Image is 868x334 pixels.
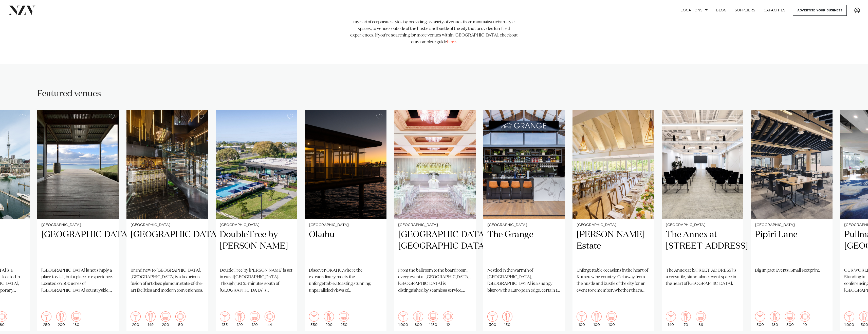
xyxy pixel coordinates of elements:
[483,110,565,331] a: [GEOGRAPHIC_DATA] The Grange Nestled in the warmth of [GEOGRAPHIC_DATA], [GEOGRAPHIC_DATA] is a s...
[339,311,349,322] img: theatre.png
[398,229,472,263] h2: [GEOGRAPHIC_DATA], [GEOGRAPHIC_DATA]
[126,110,208,331] a: [GEOGRAPHIC_DATA] [GEOGRAPHIC_DATA] Brand new to [GEOGRAPHIC_DATA], [GEOGRAPHIC_DATA] is a luxuri...
[800,311,810,322] img: meeting.png
[145,311,156,322] img: dining.png
[131,311,141,322] img: cocktail.png
[770,311,780,327] div: 180
[666,229,739,263] h2: The Annex at [STREET_ADDRESS]
[145,311,156,327] div: 149
[398,267,472,294] p: From the ballroom to the boardroom, every event at [GEOGRAPHIC_DATA], [GEOGRAPHIC_DATA] is distin...
[216,110,297,331] swiper-slide: 6 / 26
[339,311,349,327] div: 250
[235,311,245,322] img: dining.png
[324,311,334,322] img: dining.png
[265,311,275,327] div: 44
[220,311,230,322] img: cocktail.png
[394,110,476,331] a: [GEOGRAPHIC_DATA] [GEOGRAPHIC_DATA], [GEOGRAPHIC_DATA] From the ballroom to the boardroom, every ...
[265,311,275,322] img: meeting.png
[126,110,208,331] swiper-slide: 5 / 26
[785,311,795,322] img: theatre.png
[413,311,423,322] img: dining.png
[41,229,115,263] h2: [GEOGRAPHIC_DATA]
[487,311,497,322] img: cocktail.png
[309,311,319,322] img: cocktail.png
[131,311,141,327] div: 200
[793,5,847,16] a: Advertise your business
[577,223,650,227] small: [GEOGRAPHIC_DATA]
[785,311,795,327] div: 300
[770,311,780,322] img: dining.png
[696,311,706,327] div: 86
[755,311,765,322] img: cocktail.png
[676,5,712,16] a: Locations
[606,311,617,327] div: 100
[428,311,438,322] img: theatre.png
[760,5,790,16] a: Capacities
[41,311,51,322] img: cocktail.png
[751,110,833,331] swiper-slide: 12 / 26
[235,311,245,327] div: 120
[41,311,51,327] div: 250
[696,311,706,322] img: theatre.png
[487,267,561,294] p: Nestled in the warmth of [GEOGRAPHIC_DATA], [GEOGRAPHIC_DATA] is a snappy bistro with a European ...
[41,223,115,227] small: [GEOGRAPHIC_DATA]
[309,267,382,294] p: Discover OKAHU, where the extraordinary meets the unforgettable. Boasting stunning, unparalleled ...
[220,311,230,327] div: 135
[681,311,691,327] div: 70
[502,311,512,322] img: dining.png
[37,88,101,100] h2: Featured venues
[666,223,739,227] small: [GEOGRAPHIC_DATA]
[592,311,602,322] img: dining.png
[175,311,186,322] img: meeting.png
[751,110,833,331] a: [GEOGRAPHIC_DATA] Pipiri Lane Big Impact Events. Small Footprint. 500 180 300 10
[662,110,743,331] swiper-slide: 11 / 26
[160,311,171,327] div: 200
[309,223,382,227] small: [GEOGRAPHIC_DATA]
[220,267,293,294] p: DoubleTree by [PERSON_NAME] is set in rural [GEOGRAPHIC_DATA]. Though just 25 minutes south of [G...
[131,267,204,294] p: Brand new to [GEOGRAPHIC_DATA], [GEOGRAPHIC_DATA] is a luxurious fusion of art deco glamour, stat...
[577,229,650,263] h2: [PERSON_NAME] Estate
[443,311,453,327] div: 12
[398,223,472,227] small: [GEOGRAPHIC_DATA]
[844,311,854,322] img: cocktail.png
[398,311,408,322] img: cocktail.png
[592,311,602,327] div: 100
[666,311,676,327] div: 140
[731,5,759,16] a: SUPPLIERS
[755,311,765,327] div: 500
[666,267,739,287] p: The Annex at [STREET_ADDRESS] is a versatile, stand-alone event space in the heart of [GEOGRAPHIC...
[681,311,691,322] img: dining.png
[8,6,36,15] img: nzv-logo.png
[428,311,438,327] div: 1,150
[160,311,171,322] img: theatre.png
[220,229,293,263] h2: DoubleTree by [PERSON_NAME]
[666,311,676,322] img: cocktail.png
[394,110,476,331] swiper-slide: 8 / 26
[324,311,334,327] div: 200
[487,229,561,263] h2: The Grange
[309,229,382,263] h2: Okahu
[572,110,654,331] a: [GEOGRAPHIC_DATA] [PERSON_NAME] Estate Unforgettable occasions in the heart of Kumeu wine country...
[712,5,731,16] a: BLOG
[487,311,497,327] div: 300
[487,223,561,227] small: [GEOGRAPHIC_DATA]
[220,223,293,227] small: [GEOGRAPHIC_DATA]
[309,311,319,327] div: 350
[131,229,204,263] h2: [GEOGRAPHIC_DATA]
[413,311,423,327] div: 800
[502,311,512,327] div: 150
[662,110,743,331] a: [GEOGRAPHIC_DATA] The Annex at [STREET_ADDRESS] The Annex at [STREET_ADDRESS] is a versatile, sta...
[131,223,204,227] small: [GEOGRAPHIC_DATA]
[37,110,119,331] a: [GEOGRAPHIC_DATA] [GEOGRAPHIC_DATA] [GEOGRAPHIC_DATA] is not simply a place to visit, but a place...
[844,311,854,327] div: 1,000
[305,110,386,331] a: [GEOGRAPHIC_DATA] Okahu Discover OKAHU, where the extraordinary meets the unforgettable. Boasting...
[606,311,617,322] img: theatre.png
[250,311,260,327] div: 120
[577,311,587,322] img: cocktail.png
[175,311,186,327] div: 50
[572,110,654,331] swiper-slide: 10 / 26
[483,110,565,331] swiper-slide: 9 / 26
[447,40,456,44] a: here
[755,229,828,263] h2: Pipiri Lane
[305,110,386,331] swiper-slide: 7 / 26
